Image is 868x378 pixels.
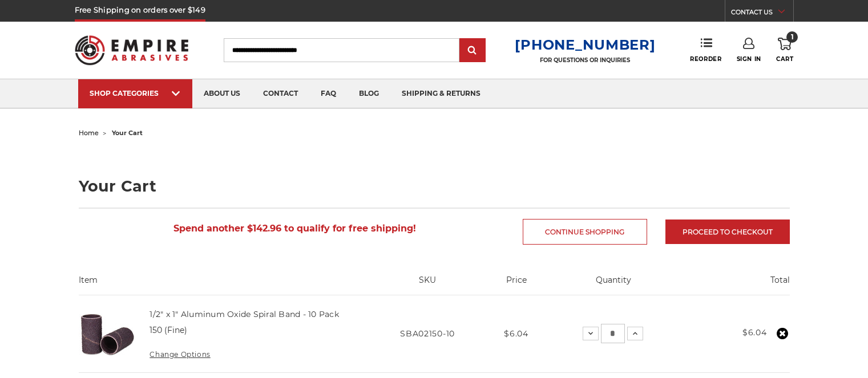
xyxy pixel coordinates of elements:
[173,223,416,234] span: Spend another $142.96 to qualify for free shipping!
[690,55,721,63] span: Reorder
[523,219,647,245] a: Continue Shopping
[601,324,625,343] input: 1/2" x 1" Aluminum Oxide Spiral Band - 10 Pack Quantity:
[112,129,143,137] span: your cart
[309,79,348,108] a: faq
[400,328,455,339] span: SBA02150-10
[776,38,793,63] a: 1 Cart
[515,36,655,53] a: [PHONE_NUMBER]
[252,79,309,108] a: contact
[776,55,793,63] span: Cart
[150,350,210,359] a: Change Options
[690,38,721,62] a: Reorder
[79,305,136,362] img: 1/2" x 1" AOX Spiral Bands
[79,178,790,194] h1: Your Cart
[150,324,187,336] dd: 150 (Fine)
[79,274,366,295] th: Item
[90,89,181,97] div: SHOP CATEGORIES
[786,31,798,43] span: 1
[461,39,484,62] input: Submit
[737,55,761,63] span: Sign In
[731,6,793,22] a: CONTACT US
[515,56,655,64] p: FOR QUESTIONS OR INQUIRIES
[75,28,189,72] img: Empire Abrasives
[665,220,790,244] a: Proceed to checkout
[742,327,767,338] strong: $6.04
[684,274,790,295] th: Total
[150,309,339,319] a: 1/2" x 1" Aluminum Oxide Spiral Band - 10 Pack
[489,274,544,295] th: Price
[504,328,528,339] span: $6.04
[543,274,683,295] th: Quantity
[192,79,252,108] a: about us
[390,79,492,108] a: shipping & returns
[348,79,390,108] a: blog
[366,274,488,295] th: SKU
[79,129,99,137] a: home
